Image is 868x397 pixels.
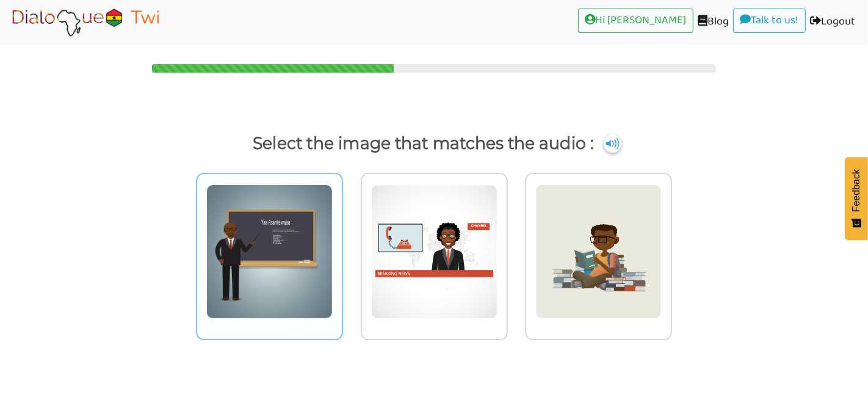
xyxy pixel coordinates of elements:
[806,9,859,36] a: Logout
[578,9,693,33] a: Hi [PERSON_NAME]
[535,184,662,319] img: suani.png
[9,7,162,37] img: Select Course Page
[851,169,862,212] span: Feedback
[845,157,868,240] button: Feedback - Show survey
[22,129,847,158] p: Select the image that matches the audio :
[371,184,497,319] img: cs3ntwer3foc.png
[604,134,621,153] img: cuNL5YgAAAABJRU5ErkJggg==
[693,9,733,36] a: Blog
[733,9,806,33] a: Talk to us!
[206,184,333,319] img: kyere.png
